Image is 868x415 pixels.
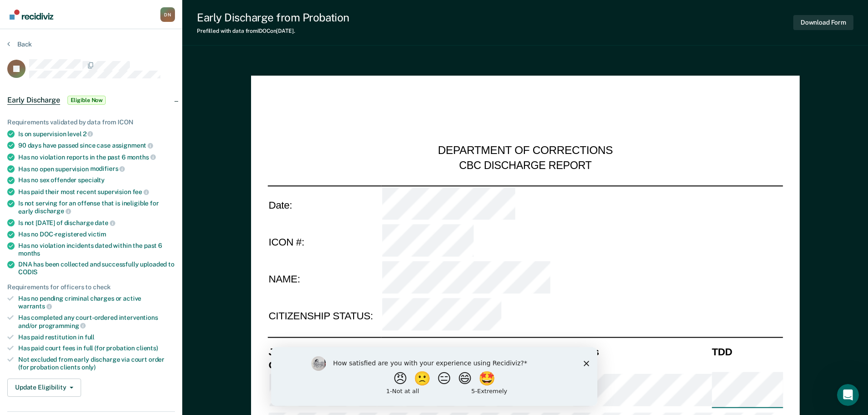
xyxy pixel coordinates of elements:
[7,96,60,105] span: Early Discharge
[18,242,175,257] div: Has no violation incidents dated within the past 6
[18,141,175,149] div: 90 days have passed since case
[18,165,175,173] div: Has no open supervision
[18,261,175,276] div: DNA has been collected and successfully uploaded to
[18,200,175,215] div: Is not serving for an offense that is ineligible for early
[18,231,175,238] div: Has no DOC-registered
[267,185,381,223] td: Date:
[711,345,783,358] th: TDD
[39,322,86,329] span: programming
[267,298,381,335] td: CITIZENSHIP STATUS:
[793,15,853,30] button: Download Form
[271,347,597,406] iframe: Survey by Kim from Recidiviz
[438,144,613,159] div: DEPARTMENT OF CORRECTIONS
[133,188,149,195] span: fee
[375,345,494,358] th: Cause Number
[18,250,40,257] span: months
[267,223,381,261] td: ICON #:
[160,7,175,22] button: Profile dropdown button
[82,364,96,371] span: only)
[136,344,158,352] span: clients)
[459,159,591,172] div: CBC DISCHARGE REPORT
[35,207,71,215] span: discharge
[95,219,115,226] span: date
[7,118,175,126] div: Requirements validated by data from ICON
[571,345,710,358] th: Class
[88,231,106,238] span: victim
[18,295,175,310] div: Has no pending criminal charges or active
[837,384,859,406] iframe: Intercom live chat
[18,302,52,310] span: warrants
[18,130,175,138] div: Is on supervision level
[18,153,175,161] div: Has no violation reports in the past 6
[160,7,175,22] div: D N
[18,176,175,184] div: Has no sex offender
[127,154,156,161] span: months
[267,261,381,298] td: NAME:
[197,28,349,34] div: Prefilled with data from IDOC on [DATE] .
[18,268,37,276] span: CODIS
[85,333,94,341] span: full
[18,314,175,329] div: Has completed any court-ordered interventions and/or
[90,165,125,172] span: modifiers
[18,333,175,341] div: Has paid restitution in
[18,356,175,371] div: Not excluded from early discharge via court order (for probation clients
[78,176,105,184] span: specialty
[18,344,175,352] div: Has paid court fees in full (for probation
[267,345,376,358] th: Jurisdiction
[7,283,175,291] div: Requirements for officers to check
[494,345,572,358] th: Charge Count
[267,358,376,371] th: Offense Description
[7,379,81,397] button: Update Eligibility
[67,96,106,105] span: Eligible Now
[18,188,175,196] div: Has paid their most recent supervision
[197,11,349,24] div: Early Discharge from Probation
[83,130,93,138] span: 2
[18,219,175,227] div: Is not [DATE] of discharge
[10,10,53,20] img: Recidiviz
[7,40,32,48] button: Back
[112,142,153,149] span: assignment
